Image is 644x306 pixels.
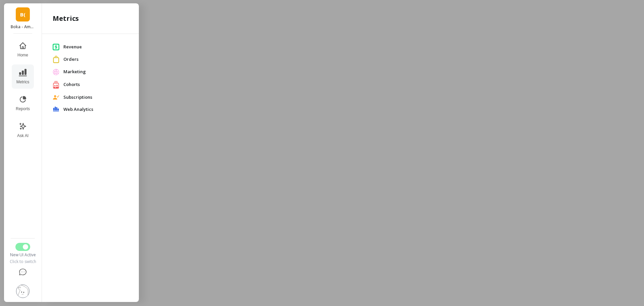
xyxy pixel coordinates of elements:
span: Reports [16,106,30,112]
p: Boka - Amazon (Essor) [11,24,35,30]
button: Ask AI [12,118,34,142]
div: New UI Active [9,252,37,258]
span: Cohorts [63,81,128,88]
button: Metrics [12,64,34,89]
img: [object Object] [53,106,59,112]
img: [object Object] [53,43,59,50]
span: Home [17,52,28,58]
button: Settings [9,280,37,302]
img: [object Object] [53,69,59,75]
button: Reports [12,91,34,116]
img: [object Object] [53,81,59,89]
span: B( [20,11,25,18]
span: Orders [63,56,128,63]
button: Home [12,38,34,62]
img: [object Object] [53,95,59,100]
img: [object Object] [53,56,59,63]
button: Help [9,264,37,280]
span: Web Analytics [63,106,128,113]
button: Switch to Legacy UI [15,243,30,251]
div: Click to switch [9,259,37,264]
h2: Metrics [53,14,79,23]
span: Metrics [16,79,30,85]
span: Revenue [63,44,128,50]
span: Marketing [63,69,128,75]
img: profile picture [16,285,30,298]
span: Ask AI [17,133,29,138]
span: Subscriptions [63,94,128,101]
